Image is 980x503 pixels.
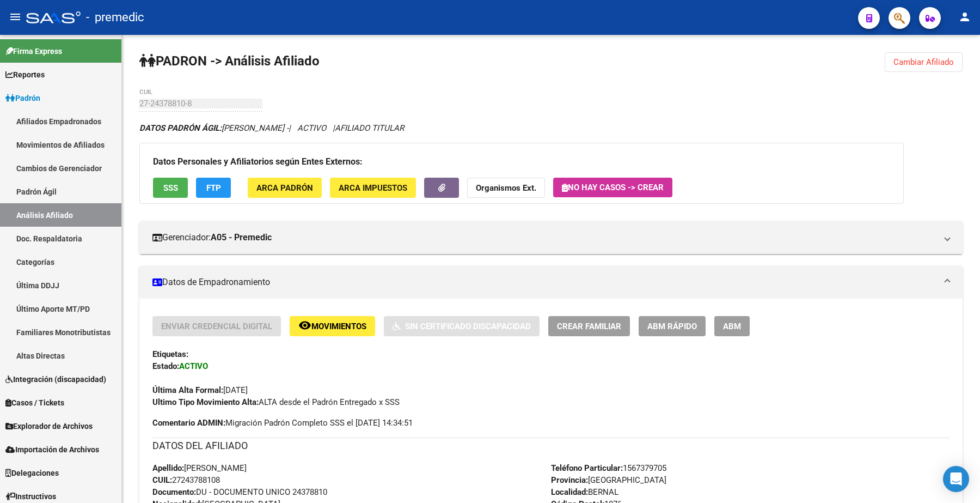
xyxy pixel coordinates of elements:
[152,418,225,428] strong: Comentario ADMIN:
[5,420,93,432] span: Explorador de Archivos
[298,319,311,332] mat-icon: remove_red_eye
[152,475,172,485] strong: CUIL:
[248,178,322,198] button: ARCA Padrón
[139,123,404,133] i: | ACTIVO |
[206,183,221,193] span: FTP
[639,316,706,336] button: ABM Rápido
[5,444,99,456] span: Importación de Archivos
[161,322,272,331] span: Enviar Credencial Digital
[553,178,672,197] button: No hay casos -> Crear
[551,475,666,485] span: [GEOGRAPHIC_DATA]
[476,183,536,193] strong: Organismos Ext.
[152,397,400,407] span: ALTA desde el Padrón Entregado x SSS
[5,373,106,385] span: Integración (discapacidad)
[163,183,178,193] span: SSS
[152,475,220,485] span: 27243788108
[179,361,208,371] strong: ACTIVO
[152,361,179,371] strong: Estado:
[548,316,630,336] button: Crear Familiar
[5,490,56,502] span: Instructivos
[551,487,618,497] span: BERNAL
[958,10,971,23] mat-icon: person
[139,53,320,69] strong: PADRON -> Análisis Afiliado
[551,463,623,473] strong: Teléfono Particular:
[5,397,64,409] span: Casos / Tickets
[139,123,289,133] span: [PERSON_NAME] -
[152,349,188,359] strong: Etiquetas:
[152,385,248,395] span: [DATE]
[405,322,531,331] span: Sin Certificado Discapacidad
[152,463,247,473] span: [PERSON_NAME]
[5,45,62,57] span: Firma Express
[723,322,741,331] span: ABM
[885,52,963,72] button: Cambiar Afiliado
[335,123,404,133] span: AFILIADO TITULAR
[152,385,223,395] strong: Última Alta Formal:
[139,266,963,299] mat-expansion-panel-header: Datos de Empadronamiento
[551,475,588,485] strong: Provincia:
[5,69,45,81] span: Reportes
[384,316,540,336] button: Sin Certificado Discapacidad
[467,178,545,198] button: Organismos Ext.
[152,232,936,244] mat-panel-title: Gerenciador:
[153,178,188,198] button: SSS
[139,221,963,254] mat-expansion-panel-header: Gerenciador:A05 - Premedic
[86,5,144,29] span: - premedic
[152,438,950,453] h3: DATOS DEL AFILIADO
[647,322,697,331] span: ABM Rápido
[551,463,666,473] span: 1567379705
[152,487,327,497] span: DU - DOCUMENTO UNICO 24378810
[9,10,22,23] mat-icon: menu
[256,183,313,193] span: ARCA Padrón
[290,316,375,336] button: Movimientos
[152,316,281,336] button: Enviar Credencial Digital
[339,183,407,193] span: ARCA Impuestos
[551,487,588,497] strong: Localidad:
[152,276,936,288] mat-panel-title: Datos de Empadronamiento
[152,487,196,497] strong: Documento:
[139,123,222,133] strong: DATOS PADRÓN ÁGIL:
[152,397,259,407] strong: Ultimo Tipo Movimiento Alta:
[562,183,664,192] span: No hay casos -> Crear
[5,467,59,479] span: Delegaciones
[5,92,40,104] span: Padrón
[311,322,366,331] span: Movimientos
[211,232,272,244] strong: A05 - Premedic
[557,322,621,331] span: Crear Familiar
[152,417,413,429] span: Migración Padrón Completo SSS el [DATE] 14:34:51
[714,316,750,336] button: ABM
[893,57,954,67] span: Cambiar Afiliado
[153,154,890,169] h3: Datos Personales y Afiliatorios según Entes Externos:
[196,178,231,198] button: FTP
[330,178,416,198] button: ARCA Impuestos
[943,466,969,492] div: Open Intercom Messenger
[152,463,184,473] strong: Apellido:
